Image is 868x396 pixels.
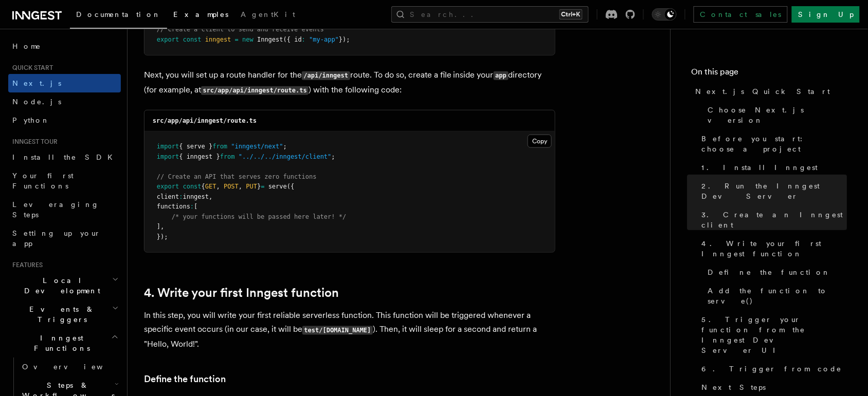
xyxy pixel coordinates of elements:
span: export [157,36,179,43]
span: { [202,183,205,190]
span: : [179,193,183,200]
a: Contact sales [694,6,788,23]
span: inngest [205,36,231,43]
span: 6. Trigger from code [702,364,842,374]
span: "../../../inngest/client" [239,153,332,160]
span: inngest [183,193,209,200]
a: Define the function [144,372,226,387]
span: PUT [246,183,257,190]
p: In this step, you will write your first reliable serverless function. This function will be trigg... [144,308,555,352]
a: Home [8,37,121,55]
span: from [212,143,227,150]
a: 2. Run the Inngest Dev Server [698,177,847,205]
a: Node.js [8,92,121,111]
button: Inngest Functions [8,329,121,357]
span: Python [12,116,50,124]
button: Events & Triggers [8,300,121,329]
a: Documentation [70,3,167,29]
span: // Create an API that serves zero functions [157,173,317,180]
span: /* your functions will be passed here later! */ [172,213,347,220]
span: }); [339,36,350,43]
span: Home [12,41,41,51]
span: // Create a client to send and receive events [157,26,324,33]
a: Choose Next.js version [704,101,847,129]
span: Inngest tour [8,138,58,146]
span: , [216,183,220,190]
span: ({ id [283,36,302,43]
span: Next.js Quick Start [696,86,830,97]
span: : [302,36,305,43]
span: Local Development [8,275,112,296]
span: Install the SDK [12,153,119,161]
span: ] [157,223,160,230]
span: Features [8,261,43,269]
a: 1. Install Inngest [698,158,847,177]
span: , [209,193,212,200]
span: [ [194,203,197,210]
span: Inngest [257,36,283,43]
a: Install the SDK [8,148,121,166]
span: "inngest/next" [231,143,283,150]
span: Choose Next.js version [708,105,847,125]
span: serve [268,183,287,190]
a: 4. Write your first Inngest function [144,286,339,300]
span: , [239,183,242,190]
span: const [183,36,202,43]
a: Next.js [8,74,121,92]
a: 5. Trigger your function from the Inngest Dev Server UI [698,310,847,360]
span: Leveraging Steps [12,200,99,219]
h4: On this page [692,66,847,82]
span: 1. Install Inngest [702,162,818,173]
code: src/app/api/inngest/route.ts [201,86,309,95]
button: Toggle dark mode [652,8,677,21]
span: Next.js [12,79,61,87]
span: GET [205,183,216,190]
span: 4. Write your first Inngest function [702,238,847,259]
a: Next.js Quick Start [692,82,847,101]
span: Overview [22,363,128,371]
a: AgentKit [234,3,301,28]
code: test/[DOMAIN_NAME] [302,326,373,335]
a: Leveraging Steps [8,195,121,224]
a: Before you start: choose a project [698,129,847,158]
span: AgentKit [241,10,295,18]
a: Python [8,111,121,129]
code: src/app/api/inngest/route.ts [153,117,257,124]
span: Inngest Functions [8,333,111,353]
span: client [157,193,179,200]
span: 5. Trigger your function from the Inngest Dev Server UI [702,314,847,355]
span: Add the function to serve() [708,286,847,306]
span: import [157,153,179,160]
a: Sign Up [792,6,860,23]
span: Examples [173,10,228,18]
span: functions [157,203,190,210]
a: Your first Functions [8,166,121,195]
span: = [235,36,239,43]
span: 2. Run the Inngest Dev Server [702,181,847,201]
p: Next, you will set up a route handler for the route. To do so, create a file inside your director... [144,68,555,98]
span: Your first Functions [12,172,74,190]
span: Next Steps [702,382,766,392]
a: Overview [18,357,121,376]
span: Node.js [12,98,61,106]
code: /api/inngest [302,71,350,80]
span: = [261,183,264,190]
span: import [157,143,179,150]
a: Setting up your app [8,224,121,253]
span: ; [283,143,287,150]
a: 6. Trigger from code [698,360,847,378]
button: Copy [528,135,552,148]
button: Local Development [8,271,121,300]
span: 3. Create an Inngest client [702,210,847,230]
span: Documentation [76,10,161,18]
span: , [160,223,164,230]
span: from [220,153,235,160]
span: Quick start [8,64,53,72]
span: export [157,183,179,190]
span: } [257,183,261,190]
span: Setting up your app [12,229,101,248]
button: Search...Ctrl+K [391,6,589,23]
span: { serve } [179,143,212,150]
span: ({ [287,183,294,190]
span: Define the function [708,267,831,277]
